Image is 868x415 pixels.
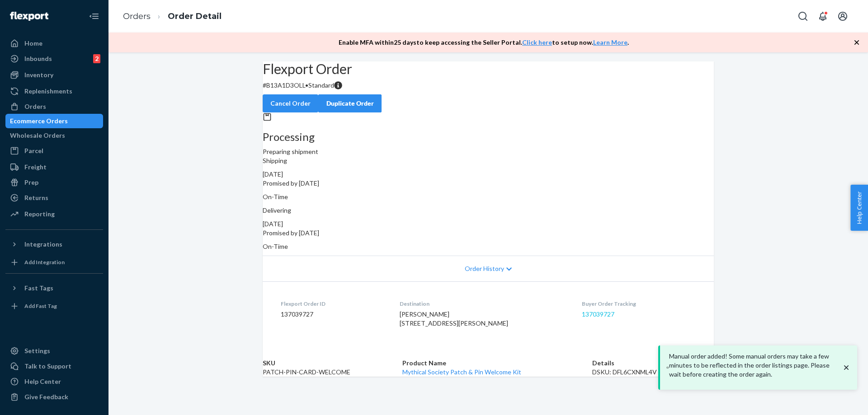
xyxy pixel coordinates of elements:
[593,38,627,46] a: Learn More
[5,114,103,128] a: Ecommerce Orders
[834,7,852,25] button: Open account menu
[5,344,103,358] a: Settings
[465,264,504,273] span: Order History
[116,3,229,30] ol: breadcrumbs
[24,87,72,96] div: Replenishments
[93,54,100,63] div: 2
[263,179,714,188] p: Promised by [DATE]
[24,193,48,202] div: Returns
[5,68,103,82] a: Inventory
[263,368,402,377] td: PATCH-PIN-CARD-WELCOME
[5,144,103,158] a: Parcel
[263,61,714,76] h2: Flexport Order
[263,228,714,238] p: Promised by [DATE]
[168,11,222,21] a: Order Detail
[5,237,103,252] button: Integrations
[24,102,46,111] div: Orders
[305,81,308,89] span: •
[5,359,103,373] a: Talk to Support
[842,363,851,372] svg: close toast
[308,81,334,89] span: Standard
[24,258,65,266] div: Add Integration
[263,81,714,90] p: # B13A1D3OLL
[263,242,714,251] p: On-Time
[24,392,68,401] div: Give Feedback
[5,390,103,404] button: Give Feedback
[402,359,592,368] th: Product Name
[263,131,714,143] h3: Processing
[814,7,832,25] button: Open notifications
[263,131,714,156] div: Preparing shipment
[5,84,103,98] a: Replenishments
[263,94,318,112] button: Cancel Order
[263,156,714,165] p: Shipping
[339,38,629,47] p: Enable MFA within 25 days to keep accessing the Seller Portal. to setup now. .
[794,7,812,25] button: Open Search Box
[10,131,65,140] div: Wholesale Orders
[24,163,47,172] div: Freight
[281,300,385,308] dt: Flexport Order ID
[5,207,103,221] a: Reporting
[592,368,695,377] div: DSKU: DFL6CXNML4V
[318,94,382,112] button: Duplicate Order
[5,281,103,295] button: Fast Tags
[263,170,714,179] div: [DATE]
[5,374,103,389] a: Help Center
[5,255,103,270] a: Add Integration
[402,368,521,376] a: Mythical Society Patch & Pin Welcome Kit
[263,359,402,368] th: SKU
[24,54,52,63] div: Inbounds
[281,310,385,319] dd: 137039727
[24,146,43,155] div: Parcel
[24,210,55,219] div: Reporting
[24,362,71,371] div: Talk to Support
[10,12,48,21] img: Flexport logo
[850,185,868,231] button: Help Center
[5,191,103,205] a: Returns
[263,219,714,228] div: [DATE]
[582,310,614,318] a: 137039727
[592,359,695,368] th: Details
[10,117,68,126] div: Ecommerce Orders
[5,99,103,114] a: Orders
[5,128,103,143] a: Wholesale Orders
[522,38,552,46] a: Click here
[85,7,103,25] button: Close Navigation
[24,240,62,249] div: Integrations
[5,160,103,174] a: Freight
[24,178,38,187] div: Prep
[400,310,508,327] span: [PERSON_NAME] [STREET_ADDRESS][PERSON_NAME]
[5,299,103,313] a: Add Fast Tag
[326,99,374,108] div: Duplicate Order
[400,300,568,308] dt: Destination
[5,175,103,190] a: Prep
[24,302,57,310] div: Add Fast Tag
[669,352,842,379] p: Manual order added! Some manual orders may take a few minutes to be reflected in the order listin...
[5,51,103,66] a: Inbounds2
[263,192,714,201] p: On-Time
[24,284,53,293] div: Fast Tags
[123,11,151,21] a: Orders
[582,300,696,308] dt: Buyer Order Tracking
[24,377,61,386] div: Help Center
[263,206,714,215] p: Delivering
[24,39,42,48] div: Home
[5,36,103,51] a: Home
[24,346,50,355] div: Settings
[24,70,53,79] div: Inventory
